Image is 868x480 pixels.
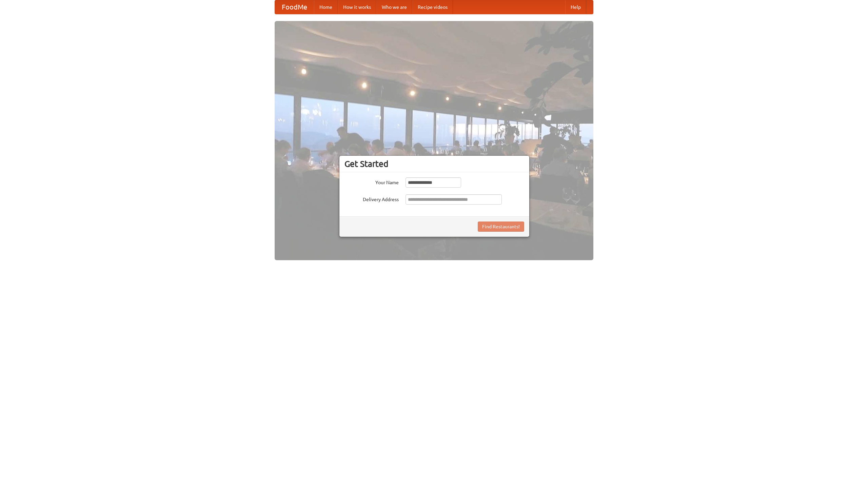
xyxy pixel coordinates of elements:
a: Help [565,0,586,14]
a: How it works [338,0,376,14]
h3: Get Started [344,159,524,169]
label: Your Name [344,177,399,186]
button: Find Restaurants! [478,222,524,232]
label: Delivery Address [344,194,399,203]
a: Recipe videos [412,0,453,14]
a: FoodMe [275,0,314,14]
a: Home [314,0,338,14]
a: Who we are [376,0,412,14]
